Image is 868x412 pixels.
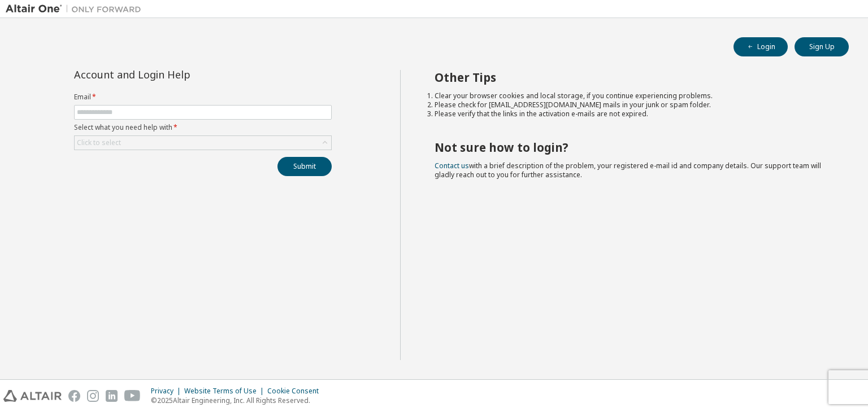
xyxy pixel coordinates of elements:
h2: Other Tips [435,70,829,85]
div: Cookie Consent [267,387,325,396]
img: youtube.svg [124,390,141,402]
div: Click to select [75,136,331,150]
div: Click to select [77,138,121,147]
div: Privacy [151,387,184,396]
img: altair_logo.svg [3,390,62,402]
li: Clear your browser cookies and local storage, if you continue experiencing problems. [435,91,829,100]
div: Account and Login Help [74,70,280,79]
button: Login [734,37,788,56]
p: © 2025 Altair Engineering, Inc. All Rights Reserved. [151,396,325,405]
label: Email [74,93,332,102]
label: Select what you need help with [74,123,332,132]
button: Sign Up [795,37,849,56]
img: Altair One [6,3,147,15]
span: with a brief description of the problem, your registered e-mail id and company details. Our suppo... [435,161,821,179]
h2: Not sure how to login? [435,140,829,155]
img: linkedin.svg [106,390,118,402]
li: Please verify that the links in the activation e-mails are not expired. [435,109,829,119]
img: facebook.svg [68,390,80,402]
li: Please check for [EMAIL_ADDRESS][DOMAIN_NAME] mails in your junk or spam folder. [435,100,829,109]
div: Website Terms of Use [184,387,267,396]
a: Contact us [435,161,469,170]
img: instagram.svg [87,390,99,402]
button: Submit [277,157,332,176]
